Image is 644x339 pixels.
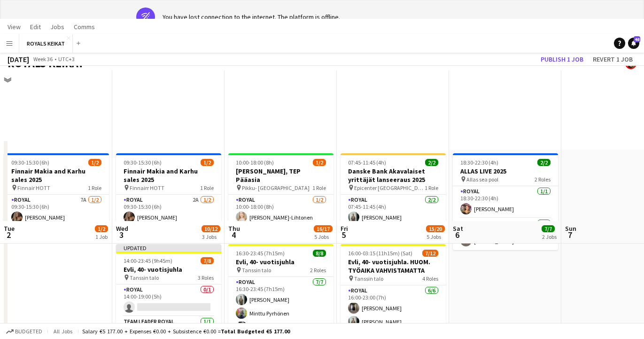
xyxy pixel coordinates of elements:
span: 1/2 [88,159,101,166]
h3: [PERSON_NAME], TEP Pääasia [228,167,334,184]
span: 7/12 [422,250,438,257]
span: 16:30-23:45 (7h15m) [236,250,285,257]
span: All jobs [52,328,74,335]
span: Jobs [50,23,64,31]
h3: Finnair Makia and Karhu sales 2025 [116,167,221,184]
button: ROYALS KEIKAT [19,34,73,53]
span: 16/17 [314,225,333,232]
app-card-role: Royal1/210:00-18:00 (8h)[PERSON_NAME]-Lihtonen [228,195,334,240]
span: 1/2 [95,225,108,232]
span: 4 [227,229,240,240]
span: Allas sea pool [466,176,498,183]
div: 5 Jobs [314,233,332,240]
h3: Evli, 40- vuotisjuhla. HUOM. TYÖAIKA VAHVISTAMATTA [341,258,446,275]
span: Budgeted [15,328,42,335]
span: 15/20 [426,225,445,232]
span: 09:30-15:30 (6h) [11,159,49,166]
span: Tanssin talo [130,274,159,281]
app-card-role: Royal1/118:30-22:30 (4h)[PERSON_NAME] [453,186,558,218]
span: 1 Role [88,184,101,191]
span: Tanssin talo [354,275,383,282]
span: Finnairr HOTT [130,184,164,191]
span: 1 Role [312,184,326,191]
a: View [4,21,24,33]
span: 2 Roles [310,267,326,274]
span: Total Budgeted €5 177.00 [221,328,290,335]
span: 8/8 [313,250,326,257]
span: 3 [115,229,128,240]
span: 2 Roles [535,176,551,183]
div: 2 Jobs [542,233,557,240]
div: 5 Jobs [427,233,444,240]
div: 3 Jobs [202,233,220,240]
app-card-role: Royal0/114:00-19:00 (5h) [116,284,221,316]
app-card-role: Royal1/118:30-22:30 (4h)[PERSON_NAME] [453,218,558,250]
button: Budgeted [5,326,44,337]
span: 10:00-18:00 (8h) [236,159,274,166]
span: 48 [634,36,640,42]
app-card-role: Royal2A1/209:30-15:30 (6h)[PERSON_NAME] [116,195,221,240]
span: 10/12 [202,225,220,232]
span: Epicenter [GEOGRAPHIC_DATA] [354,184,425,191]
span: Thu [228,224,240,233]
div: Salary €5 177.00 + Expenses €0.00 + Subsistence €0.00 = [82,328,290,335]
span: Sun [565,224,576,233]
span: 7/8 [201,257,214,264]
a: 48 [628,38,639,49]
span: Fri [341,224,348,233]
span: Edit [30,23,41,31]
span: 18:30-22:30 (4h) [460,159,498,166]
h3: Danske Bank Akavalaiset yrittäjät lanseeraus 2025 [341,167,446,184]
span: 7/7 [542,225,555,232]
app-job-card: 18:30-22:30 (4h)2/2ALLAS LIVE 2025 Allas sea pool2 RolesRoyal1/118:30-22:30 (4h)[PERSON_NAME]Roya... [453,153,558,250]
div: UTC+3 [58,55,75,63]
span: 07:45-11:45 (4h) [348,159,386,166]
div: 1 Job [95,233,108,240]
span: 2 [2,229,15,240]
a: Jobs [47,21,68,33]
div: You have lost connection to the internet. The platform is offline. [163,13,340,21]
button: Publish 1 job [537,53,587,65]
span: 4 Roles [422,275,438,282]
a: Edit [26,21,45,33]
app-job-card: 10:00-18:00 (8h)1/2[PERSON_NAME], TEP Pääasia Pikku- [GEOGRAPHIC_DATA]1 RoleRoyal1/210:00-18:00 (... [228,153,334,240]
button: Revert 1 job [589,53,636,65]
span: 2/2 [425,159,438,166]
span: 1/2 [313,159,326,166]
span: 2/2 [537,159,551,166]
span: Wed [116,224,128,233]
span: Finnair HOTT [17,184,50,191]
a: Comms [70,21,99,33]
span: 09:30-15:30 (6h) [124,159,162,166]
span: Comms [74,23,95,31]
span: Pikku- [GEOGRAPHIC_DATA] [242,184,310,191]
span: 7 [564,229,576,240]
span: 16:00-03:15 (11h15m) (Sat) [348,250,412,257]
div: Updated [116,244,221,252]
span: Tue [4,224,15,233]
app-card-role: Royal2/207:45-11:45 (4h)[PERSON_NAME][PERSON_NAME] [341,195,446,240]
app-job-card: 07:45-11:45 (4h)2/2Danske Bank Akavalaiset yrittäjät lanseeraus 2025 Epicenter [GEOGRAPHIC_DATA]1... [341,153,446,240]
app-job-card: 09:30-15:30 (6h)1/2Finnair Makia and Karhu sales 2025 Finnair HOTT1 RoleRoyal7A1/209:30-15:30 (6h... [4,153,109,240]
h3: Finnair Makia and Karhu sales 2025 [4,167,109,184]
app-job-card: 09:30-15:30 (6h)1/2Finnair Makia and Karhu sales 2025 Finnairr HOTT1 RoleRoyal2A1/209:30-15:30 (6... [116,153,221,240]
span: 5 [339,229,348,240]
span: 1/2 [201,159,214,166]
span: 1 Role [200,184,214,191]
span: Week 36 [31,55,54,63]
div: [DATE] [8,55,29,64]
h3: ALLAS LIVE 2025 [453,167,558,175]
h3: Evli, 40- vuotisjuhla [116,265,221,274]
h3: Evli, 40- vuotisjuhla [228,258,334,266]
span: 3 Roles [198,274,214,281]
span: 6 [451,229,463,240]
span: View [8,23,21,31]
span: 1 Role [425,184,438,191]
span: Tanssin talo [242,267,271,274]
span: 14:00-23:45 (9h45m) [124,257,172,264]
